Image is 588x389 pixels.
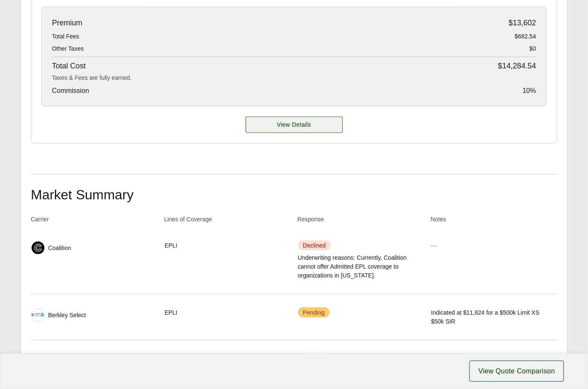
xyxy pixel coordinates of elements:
span: Commission [52,86,89,96]
span: 10 % [523,86,536,96]
span: $13,602 [509,17,536,29]
img: Coalition logo [32,242,44,254]
span: Other Taxes [52,44,84,53]
img: Berkley Select logo [32,309,44,321]
span: Indicated at $11,824 for a $500k Limit XS $50k SIR [431,308,557,326]
span: Premium [52,17,82,29]
span: $682.54 [515,32,536,41]
span: EPLI [165,308,177,317]
span: Total Fees [52,32,79,41]
span: Total Cost [52,60,86,72]
span: Declined [298,240,331,250]
h2: Market Summary [31,188,557,201]
th: Response [298,215,424,227]
button: View Quote Comparison [469,361,564,382]
span: Berkley Select [48,311,86,320]
div: Taxes & Fees are fully earned. [52,73,536,82]
span: Coalition [48,244,71,253]
span: $14,284.54 [498,60,536,72]
a: Falcon details [246,117,343,133]
span: View Details [277,120,311,129]
button: View Details [246,117,343,133]
span: EPLI [165,241,177,250]
span: $0 [529,44,536,53]
th: Notes [431,215,557,227]
th: Lines of Coverage [164,215,291,227]
span: Pending [298,307,330,318]
span: Underwriting reasons: Currently, Coalition cannot offer Admitted EPL coverage to organizations in... [298,253,424,280]
span: View Quote Comparison [478,366,555,376]
th: Carrier [31,215,157,227]
span: — [431,242,437,249]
